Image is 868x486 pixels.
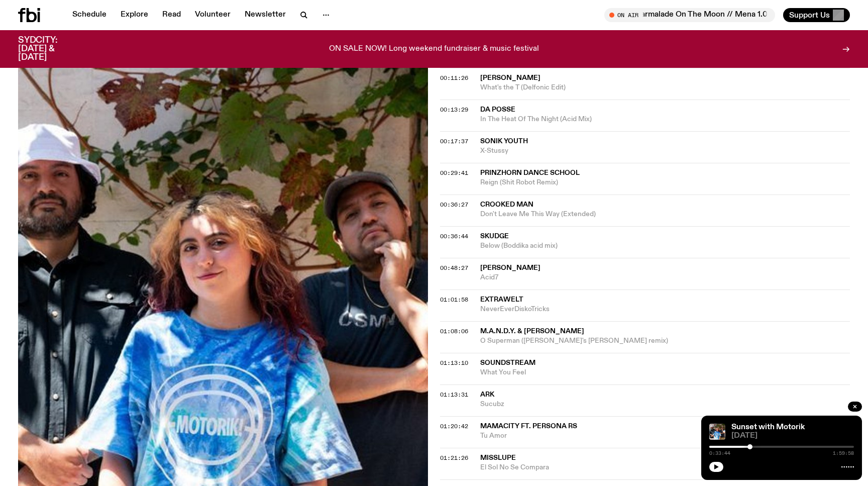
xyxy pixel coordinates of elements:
span: Sonik Youth [480,138,528,145]
button: 01:21:26 [440,455,468,461]
span: El Sol No Se Compara [480,463,850,472]
span: Support Us [789,11,830,20]
span: 00:17:37 [440,137,468,145]
a: Sunset with Motorik [731,423,805,431]
span: M.A.N.D.Y. & [PERSON_NAME] [480,328,584,335]
span: 01:20:42 [440,422,468,430]
span: In The Heat Of The Night (Acid Mix) [480,115,850,124]
span: 00:29:41 [440,169,468,177]
span: MissLupe [480,454,516,461]
span: [DATE] [731,432,854,440]
span: [PERSON_NAME] [480,74,540,81]
h3: SYDCITY: [DATE] & [DATE] [18,36,82,62]
button: 00:17:37 [440,139,468,144]
a: Read [156,8,187,22]
span: 00:11:26 [440,74,468,82]
span: 00:36:44 [440,232,468,240]
span: 0:33:44 [709,451,730,456]
span: Sucubz [480,400,850,409]
button: 01:13:31 [440,392,468,398]
button: 01:01:58 [440,297,468,303]
a: Schedule [66,8,113,22]
button: 00:29:41 [440,170,468,176]
button: 01:08:06 [440,329,468,334]
span: 00:48:27 [440,264,468,272]
span: 00:13:29 [440,106,468,114]
span: 01:08:06 [440,327,468,335]
img: Andrew, Reenie, and Pat stand in a row, smiling at the camera, in dappled light with a vine leafe... [709,424,725,440]
span: Skudge [480,233,509,240]
button: 00:13:29 [440,107,468,113]
span: Crooked Man [480,201,533,208]
button: Support Us [783,8,850,22]
button: 00:36:44 [440,234,468,239]
a: Newsletter [239,8,292,22]
span: What You Feel [480,368,850,377]
button: 01:20:42 [440,424,468,429]
button: 00:48:27 [440,265,468,271]
button: On AirMarmalade On The Moon // Mena 1.0 [604,8,775,22]
span: O Superman ([PERSON_NAME]'s [PERSON_NAME] remix) [480,336,850,346]
span: 01:21:26 [440,454,468,462]
button: 00:36:27 [440,202,468,208]
span: prinzhorn dance school [480,169,580,176]
span: Tu Amor [480,431,850,441]
span: 00:36:27 [440,201,468,209]
span: Below (Boddika acid mix) [480,241,850,251]
span: 01:13:31 [440,391,468,399]
span: Reign (Shit Robot Remix) [480,178,850,187]
span: Mamacity ft. Persona RS [480,423,577,430]
p: ON SALE NOW! Long weekend fundraiser & music festival [329,45,539,54]
span: 1:59:58 [833,451,854,456]
span: X-Stussy [480,146,850,156]
span: Don't Leave Me This Way (Extended) [480,210,850,219]
span: [PERSON_NAME] [480,264,540,271]
span: 01:01:58 [440,296,468,304]
span: Extrawelt [480,296,523,303]
a: Volunteer [189,8,237,22]
span: Da Posse [480,106,515,113]
button: 00:11:26 [440,75,468,81]
span: soundstream [480,359,535,366]
span: What's the T (Delfonic Edit) [480,83,850,92]
a: Explore [115,8,154,22]
span: Acid7 [480,273,850,282]
button: 01:13:10 [440,360,468,366]
span: 01:13:10 [440,359,468,367]
span: Ark [480,391,494,398]
span: NeverEverDiskoTricks [480,305,850,314]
